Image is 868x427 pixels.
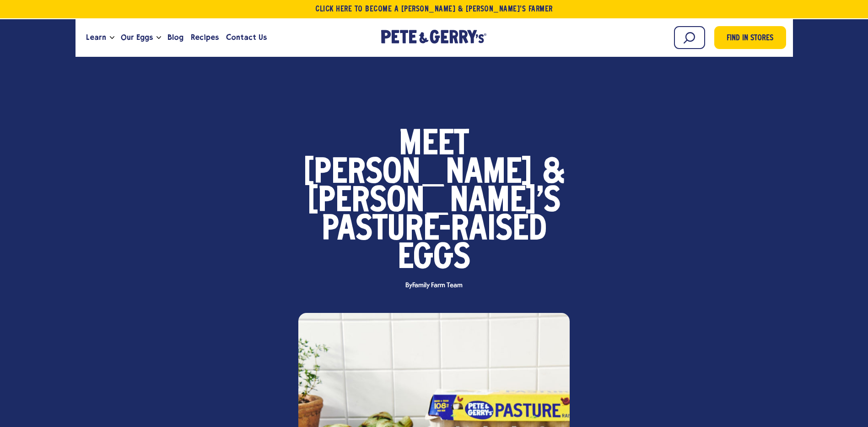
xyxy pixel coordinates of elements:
[164,25,187,50] a: Blog
[303,159,532,188] span: [PERSON_NAME]
[412,282,462,289] span: Family Farm Team
[191,32,219,43] span: Recipes
[542,159,565,188] span: &
[222,25,270,50] a: Contact Us
[110,36,114,39] button: Open the dropdown menu for Learn
[167,32,183,43] span: Blog
[117,25,156,50] a: Our Eggs
[674,26,705,49] input: Search
[727,33,773,45] span: Find in Stores
[187,25,222,50] a: Recipes
[322,216,547,245] span: Pasture-Raised
[714,26,786,49] a: Find in Stores
[399,131,469,159] span: Meet
[398,245,470,273] span: Eggs
[82,25,110,50] a: Learn
[121,32,153,43] span: Our Eggs
[86,32,106,43] span: Learn
[401,282,467,289] span: By
[307,188,561,216] span: [PERSON_NAME]'s
[226,32,267,43] span: Contact Us
[156,36,161,39] button: Open the dropdown menu for Our Eggs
